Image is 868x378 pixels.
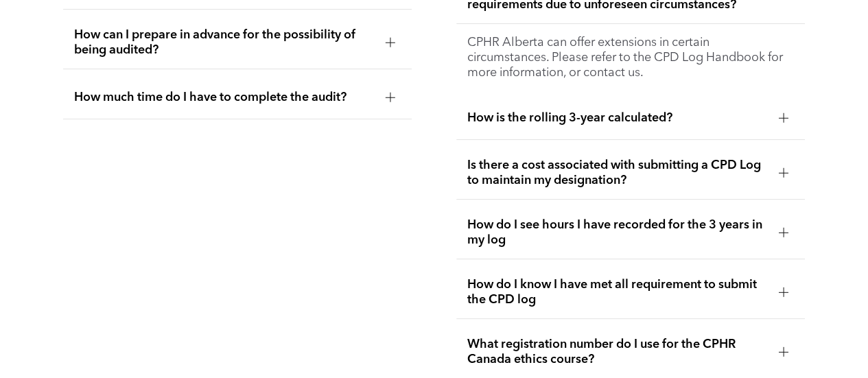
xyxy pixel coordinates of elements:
span: How can I prepare in advance for the possibility of being audited? [74,27,375,58]
span: How do I see hours I have recorded for the 3 years in my log [467,217,768,248]
span: Is there a cost associated with submitting a CPD Log to maintain my designation? [467,158,768,188]
span: What registration number do I use for the CPHR Canada ethics course? [467,337,768,367]
span: How much time do I have to complete the audit? [74,90,375,105]
span: How is the rolling 3-year calculated? [467,110,768,126]
span: How do I know I have met all requirement to submit the CPD log [467,277,768,307]
p: CPHR Alberta can offer extensions in certain circumstances. Please refer to the CPD Log Handbook ... [467,35,794,80]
